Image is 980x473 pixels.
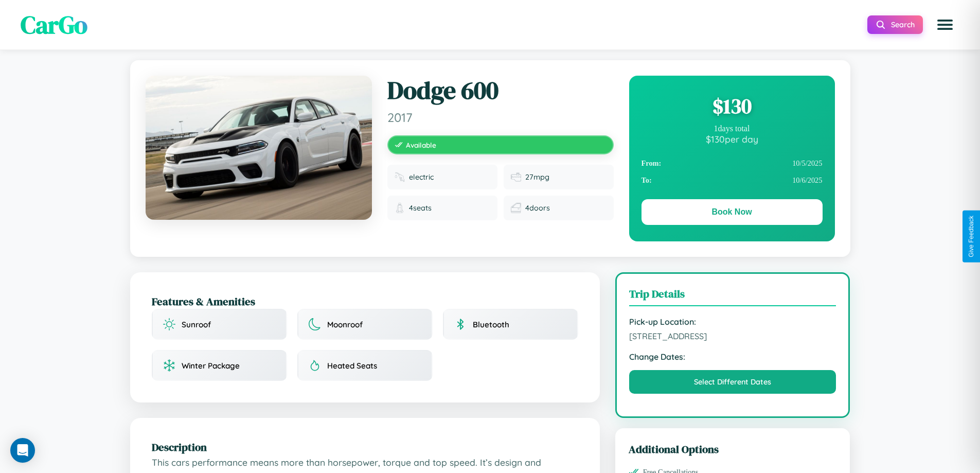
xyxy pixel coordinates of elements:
div: Open Intercom Messenger [10,438,35,463]
div: 10 / 6 / 2025 [642,172,823,189]
span: Available [406,141,436,149]
span: Bluetooth [473,320,509,329]
strong: Pick-up Location: [629,317,836,327]
button: Select Different Dates [629,370,836,394]
img: Seats [395,203,405,213]
span: 4 doors [525,203,550,213]
h2: Features & Amenities [152,294,578,309]
h3: Additional Options [629,442,837,457]
strong: To: [642,176,652,185]
div: $ 130 [642,92,823,120]
div: 1 days total [642,124,823,133]
button: Search [867,15,923,34]
strong: Change Dates: [629,352,836,362]
span: 27 mpg [525,172,549,182]
h3: Trip Details [629,286,836,306]
span: Moonroof [327,320,363,329]
span: electric [409,172,434,182]
span: CarGo [21,8,87,42]
strong: From: [642,159,662,168]
button: Open menu [931,10,959,39]
span: 4 seats [409,203,432,213]
span: 2017 [387,110,614,125]
div: $ 130 per day [642,133,823,145]
div: Give Feedback [968,216,975,257]
img: Fuel type [395,172,405,182]
span: Winter Package [182,361,240,371]
img: Fuel efficiency [511,172,521,182]
span: Sunroof [182,320,211,329]
button: Book Now [642,199,823,225]
span: Heated Seats [327,361,377,371]
h1: Dodge 600 [387,76,614,106]
div: 10 / 5 / 2025 [642,155,823,172]
span: [STREET_ADDRESS] [629,331,836,341]
span: Search [891,20,915,29]
img: Doors [511,203,521,213]
h2: Description [152,440,578,454]
img: Dodge 600 2017 [146,76,372,220]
